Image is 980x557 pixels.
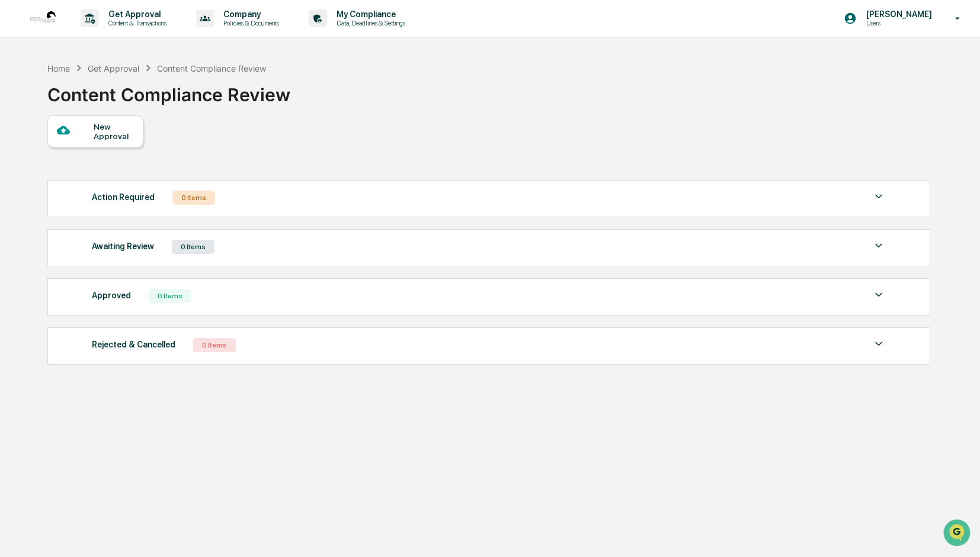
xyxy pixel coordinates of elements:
div: Home [47,63,70,73]
div: Content Compliance Review [157,63,266,73]
p: Content & Transactions [99,19,172,27]
div: Rejected & Cancelled [92,337,175,352]
div: 0 Items [172,240,214,254]
a: Powered byPylon [84,199,143,209]
a: 🖐️Preclearance [7,144,81,165]
p: Users [857,19,938,27]
a: 🗄️Attestations [81,144,152,165]
img: caret [872,189,886,204]
div: Approved [92,288,131,303]
div: Content Compliance Review [47,75,290,105]
div: 0 Items [149,289,191,303]
div: 0 Items [193,338,236,352]
p: My Compliance [327,9,411,19]
div: 0 Items [172,191,215,205]
p: [PERSON_NAME] [857,9,938,19]
div: 🔎 [12,172,21,182]
div: Start new chat [40,90,194,102]
p: Get Approval [99,9,172,19]
p: Company [214,9,285,19]
img: logo [28,4,57,33]
div: Action Required [92,189,155,205]
p: Data, Deadlines & Settings [327,19,411,27]
div: 🗄️ [86,150,95,159]
div: Get Approval [88,63,139,73]
span: Attestations [98,149,147,160]
div: Awaiting Review [92,239,154,254]
span: Preclearance [24,149,76,160]
img: 1746055101610-c473b297-6a78-478c-a979-82029cc54cd1 [12,90,33,111]
img: caret [872,337,886,351]
button: Start new chat [201,94,216,108]
div: We're available if you need us! [40,102,150,111]
span: Data Lookup [24,171,75,183]
img: caret [872,288,886,302]
div: 🖐️ [12,150,21,159]
div: New Approval [94,122,133,141]
img: caret [872,239,886,253]
a: 🔎Data Lookup [7,166,79,188]
p: Policies & Documents [214,19,285,27]
p: How can we help? [12,24,216,43]
iframe: Open customer support [942,518,974,550]
span: Pylon [118,200,143,209]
